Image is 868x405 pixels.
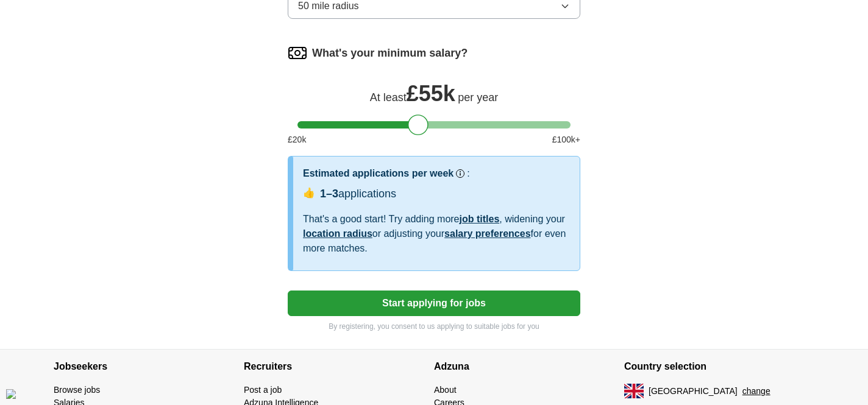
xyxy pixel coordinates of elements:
span: £ 20 k [288,133,306,146]
span: £ 55k [407,81,455,106]
a: location radius [303,228,372,239]
img: salary.png [288,43,307,63]
span: per year [458,91,498,104]
a: job titles [460,214,500,224]
span: 👍 [303,186,315,200]
button: change [742,385,770,398]
span: At least [370,91,407,104]
a: Browse jobs [54,385,100,395]
label: What's your minimum salary? [312,45,468,62]
img: UK flag [624,384,644,398]
a: Post a job [244,385,282,395]
h3: : [467,166,469,181]
a: About [434,385,457,395]
button: Start applying for jobs [288,291,580,316]
img: Cookie%20settings [6,389,16,399]
h4: Country selection [624,350,814,384]
div: Cookie consent button [6,389,16,399]
div: That's a good start! Try adding more , widening your or adjusting your for even more matches. [303,212,570,256]
span: [GEOGRAPHIC_DATA] [649,385,738,398]
p: By registering, you consent to us applying to suitable jobs for you [288,321,580,332]
h3: Estimated applications per week [303,166,454,181]
span: 1–3 [320,188,338,200]
a: salary preferences [444,228,530,239]
div: applications [320,186,396,202]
